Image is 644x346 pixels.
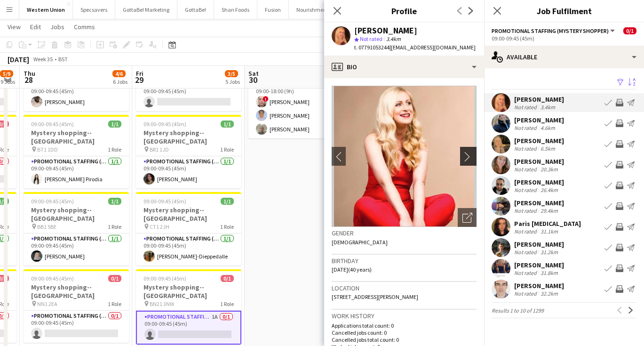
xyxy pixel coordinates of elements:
[248,69,259,78] span: Sat
[136,311,241,345] app-card-role: Promotional Staffing (Mystery Shopper)1A0/109:00-09:45 (45m)
[539,186,560,193] div: 26.4km
[108,198,121,205] span: 1/1
[514,261,564,269] div: [PERSON_NAME]
[332,336,477,343] p: Cancelled jobs total count: 0
[70,21,99,33] a: Comms
[24,283,129,300] h3: Mystery shopping--[GEOGRAPHIC_DATA]
[24,206,129,223] h3: Mystery shopping--[GEOGRAPHIC_DATA]
[514,166,539,173] div: Not rated
[24,311,129,343] app-card-role: Promotional Staffing (Mystery Shopper)0/109:00-09:45 (45m)
[50,23,64,31] span: Jobs
[332,322,477,329] p: Applications total count: 0
[136,233,241,266] app-card-role: Promotional Staffing (Mystery Shopper)1/109:00-09:45 (45m)[PERSON_NAME]-Dieppedalle
[539,166,560,173] div: 20.3km
[514,104,539,111] div: Not rated
[8,55,29,64] div: [DATE]
[8,23,21,31] span: View
[24,115,129,188] app-job-card: 09:00-09:45 (45m)1/1Mystery shopping--[GEOGRAPHIC_DATA] BT1 1DD1 RolePromotional Staffing (Myster...
[360,35,382,42] span: Not rated
[113,78,127,85] div: 6 Jobs
[136,69,143,78] span: Fri
[514,186,539,193] div: Not rated
[263,96,269,102] span: !
[150,223,169,230] span: CT1 2JH
[108,121,121,128] span: 1/1
[47,21,68,33] a: Jobs
[384,35,403,42] span: 3.4km
[221,121,234,128] span: 1/1
[24,129,129,145] h3: Mystery shopping--[GEOGRAPHIC_DATA]
[332,293,418,300] span: [STREET_ADDRESS][PERSON_NAME]
[354,44,390,51] span: t. 07791053244
[332,284,477,292] h3: Location
[514,137,564,145] div: [PERSON_NAME]
[24,192,129,266] app-job-card: 09:00-09:45 (45m)1/1Mystery shopping--[GEOGRAPHIC_DATA] BB1 5BE1 RolePromotional Staffing (Myster...
[539,124,557,131] div: 4.6km
[136,156,241,188] app-card-role: Promotional Staffing (Mystery Shopper)1/109:00-09:45 (45m)[PERSON_NAME]
[514,207,539,214] div: Not rated
[492,27,616,34] button: Promotional Staffing (Mystery Shopper)
[22,74,35,85] span: 28
[324,56,484,78] div: Bio
[484,46,644,68] div: Available
[31,198,74,205] span: 09:00-09:45 (45m)
[135,74,143,85] span: 29
[324,5,484,17] h3: Profile
[514,178,564,186] div: [PERSON_NAME]
[514,282,564,290] div: [PERSON_NAME]
[24,269,129,343] div: 09:00-09:45 (45m)0/1Mystery shopping--[GEOGRAPHIC_DATA] NN1 2EA1 RolePromotional Staffing (Myster...
[539,269,560,276] div: 31.8km
[539,207,560,214] div: 29.4km
[58,56,68,63] div: BST
[136,129,241,145] h3: Mystery shopping--[GEOGRAPHIC_DATA]
[514,157,564,166] div: [PERSON_NAME]
[108,275,121,282] span: 0/1
[332,86,477,227] img: Crew avatar or photo
[136,79,241,111] app-card-role: Promotional Staffing (Mystery Shopper)0/109:00-09:45 (45m)
[136,192,241,266] div: 09:00-09:45 (45m)1/1Mystery shopping--[GEOGRAPHIC_DATA] CT1 2JH1 RolePromotional Staffing (Myster...
[31,56,55,63] span: Week 35
[108,223,121,230] span: 1 Role
[19,0,73,19] button: Western Union
[514,249,539,256] div: Not rated
[225,70,238,77] span: 3/5
[24,79,129,111] app-card-role: Promotional Staffing (Mystery Shopper)1/109:00-09:45 (45m)[PERSON_NAME]
[24,156,129,188] app-card-role: Promotional Staffing (Mystery Shopper)1/109:00-09:45 (45m)[PERSON_NAME] Pirodia
[177,0,214,19] button: GottaBe!
[390,44,476,51] span: | [EMAIL_ADDRESS][DOMAIN_NAME]
[24,69,35,78] span: Thu
[108,300,121,307] span: 1 Role
[247,74,259,85] span: 30
[143,198,186,205] span: 09:00-09:45 (45m)
[220,300,234,307] span: 1 Role
[492,35,636,42] div: 09:00-09:45 (45m)
[220,223,234,230] span: 1 Role
[220,146,234,153] span: 1 Role
[539,249,560,256] div: 31.2km
[514,95,564,104] div: [PERSON_NAME]
[289,0,336,19] button: Nourishment
[136,115,241,188] app-job-card: 09:00-09:45 (45m)1/1Mystery shopping--[GEOGRAPHIC_DATA] BR1 1JD1 RolePromotional Staffing (Myster...
[539,145,557,152] div: 6.5km
[24,233,129,266] app-card-role: Promotional Staffing (Mystery Shopper)1/109:00-09:45 (45m)[PERSON_NAME]
[31,121,74,128] span: 09:00-09:45 (45m)
[484,5,644,17] h3: Job Fulfilment
[539,228,560,235] div: 31.1km
[150,146,169,153] span: BR1 1JD
[30,23,41,31] span: Edit
[74,23,95,31] span: Comms
[143,121,186,128] span: 09:00-09:45 (45m)
[514,290,539,297] div: Not rated
[136,269,241,345] app-job-card: 09:00-09:45 (45m)0/1Mystery shopping--[GEOGRAPHIC_DATA] BN21 3NW1 RolePromotional Staffing (Myste...
[514,145,539,152] div: Not rated
[332,312,477,320] h3: Work history
[115,0,177,19] button: GottaBe! Marketing
[514,228,539,235] div: Not rated
[458,208,477,227] div: Open photos pop-in
[221,198,234,205] span: 1/1
[539,104,557,111] div: 3.4km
